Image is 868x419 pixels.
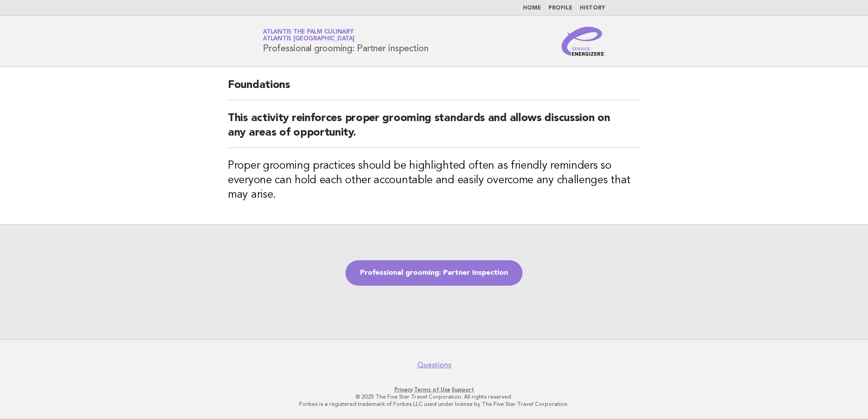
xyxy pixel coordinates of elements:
[228,111,640,148] h2: This activity reinforces proper grooming standards and allows discussion on any areas of opportun...
[562,27,605,56] img: Service Energizers
[580,5,605,11] a: History
[156,386,712,393] p: · ·
[414,386,450,393] a: Terms of Use
[523,5,541,11] a: Home
[263,29,355,42] a: Atlantis The Palm CulinaryAtlantis [GEOGRAPHIC_DATA]
[345,260,523,286] a: Professional grooming: Partner inspection
[548,5,572,11] a: Profile
[228,159,640,202] h3: Proper grooming practices should be highlighted often as friendly reminders so everyone can hold ...
[156,400,712,408] p: Forbes is a registered trademark of Forbes LLC used under license by The Five Star Travel Corpora...
[263,36,355,42] span: Atlantis [GEOGRAPHIC_DATA]
[156,393,712,400] p: © 2025 The Five Star Travel Corporation. All rights reserved.
[452,386,474,393] a: Support
[395,386,413,393] a: Privacy
[228,78,640,100] h2: Foundations
[417,361,451,370] a: Questions
[263,29,429,53] h1: Professional grooming: Partner inspection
